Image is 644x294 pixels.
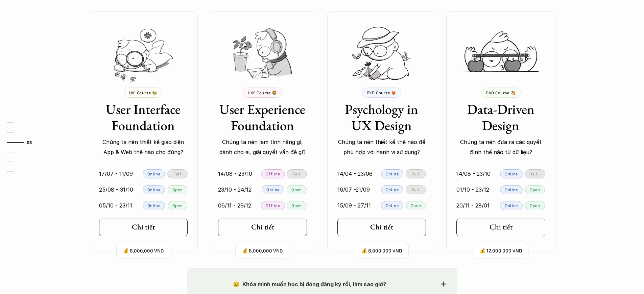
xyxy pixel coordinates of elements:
p: Full [412,187,420,192]
p: Offline [266,203,280,208]
p: Online [147,203,161,208]
p: 💰 8,000,000 VND [242,246,283,255]
p: 20/11 - 28/01 [456,200,490,211]
p: Open [530,187,540,192]
h5: Chi tiết [490,223,512,231]
p: Online [505,171,518,176]
p: Online [147,171,161,176]
p: Online [386,187,399,192]
h5: Chi tiết [251,223,274,231]
strong: 03 [27,140,32,144]
a: 03 [7,138,39,146]
h5: Chi tiết [370,223,393,231]
p: 05/10 - 23/11 [99,200,132,211]
p: Online [386,171,399,176]
p: 14/08 - 23/10 [456,169,491,179]
p: Online [386,203,399,208]
p: Chúng ta nên thiết kế thế nào để phù hợp với hành vi sử dụng? [337,137,426,157]
p: 17/07 - 11/09 [99,169,133,179]
p: 14/04 - 23/06 [337,169,373,179]
p: Full [412,171,420,176]
p: Offline [266,171,280,176]
p: Open [411,203,421,208]
h5: Chi tiết [132,223,155,231]
p: 06/11 - 29/12 [218,200,251,211]
p: Online [505,203,518,208]
h3: User Experience Foundation [218,101,307,133]
p: 💰 8,000,000 VND [361,246,402,255]
a: Chi tiết [218,219,307,236]
p: UXF Course 🦁 [248,90,277,95]
a: Chi tiết [337,219,426,236]
p: 01/10 - 23/12 [456,185,489,195]
p: Open [291,187,302,192]
p: Full [173,171,181,176]
p: DAD Course 🐴 [486,90,516,95]
p: Full [531,171,539,176]
p: PXD Course 🦊 [367,90,397,95]
p: Full [293,171,301,176]
p: 14/08 - 23/10 [218,169,252,179]
h3: User Interface Foundation [99,101,188,133]
p: Online [266,187,280,192]
p: Chúng ta nên làm tính năng gì, dành cho ai, giải quyết vấn đề gì? [218,137,307,157]
p: 💰 12,000,000 VND [480,246,522,255]
p: 15/09 - 27/11 [337,200,371,211]
h3: Data-Driven Design [456,101,545,133]
p: Open [291,203,302,208]
p: Open [530,203,540,208]
p: Open [172,187,183,192]
a: Chi tiết [99,219,188,236]
p: Online [505,187,518,192]
p: 16/07 -21/09 [337,185,370,195]
p: Chúng ta nên thiết kế giao diện App & Web thế nào cho đúng? [99,137,188,157]
p: Online [147,187,161,192]
p: Chúng ta nên đưa ra các quyết định thế nào từ dữ liệu? [456,137,545,157]
h3: Psychology in UX Design [337,101,426,133]
strong: 😢 Khóa mình muốn học bị đóng đăng ký rồi, làm sao giờ? [233,281,386,288]
p: UIF Course 🐝 [129,90,157,95]
p: 25/08 - 31/10 [99,185,133,195]
p: Open [172,203,183,208]
p: 23/10 - 24/12 [218,185,252,195]
a: Chi tiết [456,219,545,236]
p: 💰 8,000,000 VND [123,246,164,255]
